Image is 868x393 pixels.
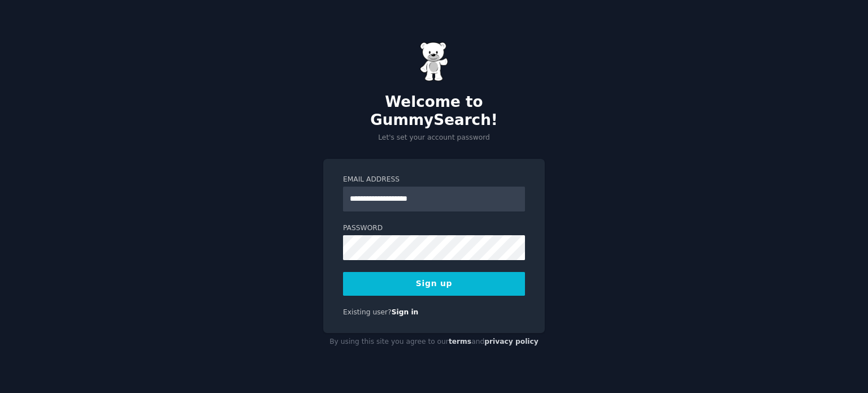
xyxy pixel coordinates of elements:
[420,42,448,81] img: Gummy Bear
[343,175,525,185] label: Email Address
[323,333,545,351] div: By using this site you agree to our and
[343,223,525,234] label: Password
[323,133,545,143] p: Let's set your account password
[343,272,525,296] button: Sign up
[449,338,471,346] a: terms
[323,93,545,129] h2: Welcome to GummySearch!
[343,308,392,316] span: Existing user?
[392,308,419,316] a: Sign in
[484,338,539,346] a: privacy policy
